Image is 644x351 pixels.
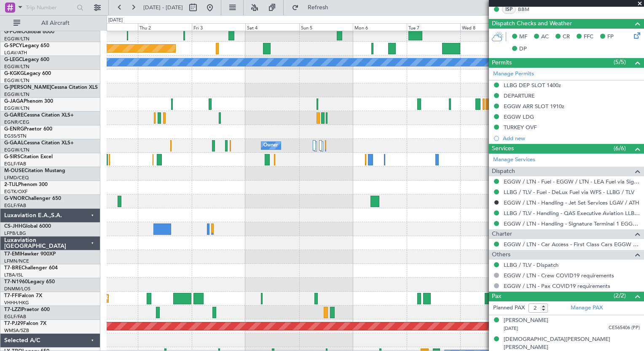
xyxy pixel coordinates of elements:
[192,23,245,31] div: Fri 3
[4,314,26,320] a: EGLF/FAB
[4,71,51,76] a: G-KGKGLegacy 600
[4,266,58,271] a: T7-BREChallenger 604
[504,189,634,196] a: LLBG / TLV - Fuel - DeLux Fuel via WFS - LLBG / TLV
[504,261,558,269] a: LLBG / TLV - Dispatch
[4,43,22,48] span: G-SPCY
[4,300,29,306] a: VHHH/HKG
[609,324,640,332] span: CE565406 (PP)
[4,230,26,237] a: LFPB/LBG
[4,252,21,257] span: T7-EMI
[301,5,336,11] span: Refresh
[288,1,338,14] button: Refresh
[4,141,74,146] a: G-GAALCessna Citation XLS+
[518,5,537,13] a: BBM
[4,321,46,326] a: T7-PJ29Falcon 7X
[4,29,54,35] a: G-FOMOGlobal 6000
[299,23,353,31] div: Sun 5
[492,250,510,260] span: Others
[4,175,29,181] a: LFMD/CEQ
[493,156,535,164] a: Manage Services
[138,23,191,31] div: Thu 2
[4,182,48,187] a: 2-TIJLPhenom 300
[4,50,27,56] a: LGAV/ATH
[563,33,570,41] span: CR
[26,1,74,14] input: Trip Number
[493,304,525,312] label: Planned PAX
[143,4,183,11] span: [DATE] - [DATE]
[4,154,53,160] a: G-SIRSCitation Excel
[4,141,24,146] span: G-GAAL
[4,168,24,173] span: M-OUSE
[504,210,640,217] a: LLBG / TLV - Handling - QAS Executive Aviation LLBG / TLV
[263,139,278,152] div: Owner
[4,113,24,118] span: G-GARE
[584,33,593,41] span: FFC
[4,127,52,132] a: G-ENRGPraetor 600
[4,85,98,90] a: G-[PERSON_NAME]Cessna Citation XLS
[4,327,29,334] a: WMSA/SZB
[504,178,640,185] a: EGGW / LTN - Fuel - EGGW / LTN - LEA Fuel via Signature in EGGW
[492,167,515,176] span: Dispatch
[4,91,30,98] a: EGGW/LTN
[245,23,299,31] div: Sat 4
[4,279,55,285] a: T7-N1960Legacy 650
[4,224,51,229] a: CS-JHHGlobal 6000
[4,64,30,70] a: EGGW/LTN
[504,325,518,332] span: [DATE]
[4,252,56,257] a: T7-EMIHawker 900XP
[4,147,30,153] a: EGGW/LTN
[4,279,28,285] span: T7-N1960
[502,5,516,14] div: ISP
[4,189,27,195] a: EGTK/OXF
[492,144,514,154] span: Services
[4,266,21,271] span: T7-BRE
[4,43,49,48] a: G-SPCYLegacy 650
[407,23,460,31] div: Tue 7
[492,58,512,68] span: Permits
[503,135,640,142] div: Add new
[4,293,42,298] a: T7-FFIFalcon 7X
[4,57,22,62] span: G-LEGC
[84,23,138,31] div: Wed 1
[108,17,123,24] div: [DATE]
[4,154,20,160] span: G-SIRS
[4,321,23,326] span: T7-PJ29
[4,77,30,84] a: EGGW/LTN
[492,292,501,301] span: Pax
[4,286,30,292] a: DNMM/LOS
[4,258,29,264] a: LFMN/NCE
[614,291,626,300] span: (2/2)
[4,85,51,90] span: G-[PERSON_NAME]
[4,71,24,76] span: G-KGKG
[4,113,74,118] a: G-GARECessna Citation XLS+
[504,199,639,206] a: EGGW / LTN - Handling - Jet Set Services LGAV / ATH
[4,202,26,209] a: EGLF/FAB
[607,33,614,41] span: FP
[4,99,53,104] a: G-JAGAPhenom 300
[492,19,572,29] span: Dispatch Checks and Weather
[4,307,50,312] a: T7-LZZIPraetor 600
[504,103,564,110] div: EGGW ARR SLOT 1910z
[4,196,61,201] a: G-VNORChallenger 650
[504,92,535,99] div: DEPARTURE
[504,316,548,325] div: [PERSON_NAME]
[4,119,30,125] a: EGNR/CEG
[504,272,614,279] a: EGGW / LTN - Crew COVID19 requirements
[4,182,18,187] span: 2-TIJL
[4,133,27,139] a: EGSS/STN
[504,124,537,131] div: TURKEY OVF
[519,33,527,41] span: MF
[571,304,603,312] a: Manage PAX
[4,168,65,173] a: M-OUSECitation Mustang
[504,282,610,290] a: EGGW / LTN - Pax COVID19 requirements
[614,144,626,153] span: (6/6)
[492,229,512,239] span: Charter
[4,29,26,35] span: G-FOMO
[4,105,30,112] a: EGGW/LTN
[493,70,534,78] a: Manage Permits
[4,293,19,298] span: T7-FFI
[4,196,25,201] span: G-VNOR
[4,272,23,278] a: LTBA/ISL
[4,224,22,229] span: CS-JHH
[504,241,640,248] a: EGGW / LTN - Car Access - First Class Cars EGGW / LTN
